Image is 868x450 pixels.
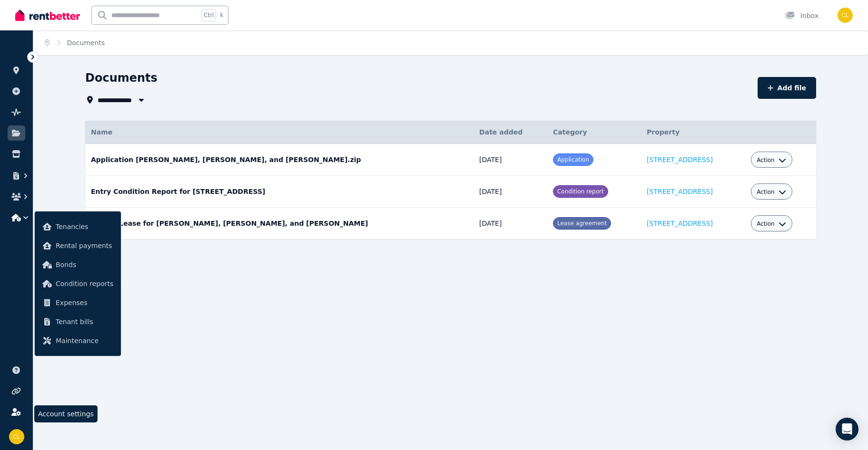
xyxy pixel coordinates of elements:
[39,293,117,312] a: Expenses
[38,409,94,419] span: Account settings
[91,128,112,136] span: Name
[85,144,473,176] td: Application [PERSON_NAME], [PERSON_NAME], and [PERSON_NAME].zip
[15,8,80,22] img: RentBetter
[85,208,473,239] td: Signed Lease for [PERSON_NAME], [PERSON_NAME], and [PERSON_NAME]
[757,220,775,228] span: Action
[56,240,113,251] span: Rental payments
[557,156,589,163] span: Application
[220,11,223,19] span: k
[9,429,24,444] img: Catherine Lentfer
[56,297,113,308] span: Expenses
[56,259,113,270] span: Bonds
[547,121,641,144] th: Category
[557,188,604,195] span: Condition report
[757,156,786,164] button: Action
[473,144,547,176] td: [DATE]
[838,8,853,23] img: Catherine Lentfer
[85,70,158,86] h1: Documents
[39,236,117,255] a: Rental payments
[39,274,117,293] a: Condition reports
[757,188,775,196] span: Action
[39,312,117,331] a: Tenant bills
[56,278,113,289] span: Condition reports
[85,176,473,208] td: Entry Condition Report for [STREET_ADDRESS]
[67,38,105,48] span: Documents
[647,188,713,195] a: [STREET_ADDRESS]
[39,217,117,236] a: Tenancies
[33,30,116,55] nav: Breadcrumb
[758,77,816,99] button: Add file
[473,121,547,144] th: Date added
[56,221,113,232] span: Tenancies
[39,255,117,274] a: Bonds
[757,156,775,164] span: Action
[56,335,113,346] span: Maintenance
[757,188,786,196] button: Action
[557,220,607,227] span: Lease agreement
[473,176,547,208] td: [DATE]
[757,220,786,228] button: Action
[647,220,713,227] a: [STREET_ADDRESS]
[785,11,819,20] div: Inbox
[641,121,745,144] th: Property
[201,9,216,21] span: Ctrl
[647,156,713,163] a: [STREET_ADDRESS]
[473,208,547,239] td: [DATE]
[39,331,117,350] a: Maintenance
[836,418,858,440] div: Open Intercom Messenger
[56,316,113,327] span: Tenant bills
